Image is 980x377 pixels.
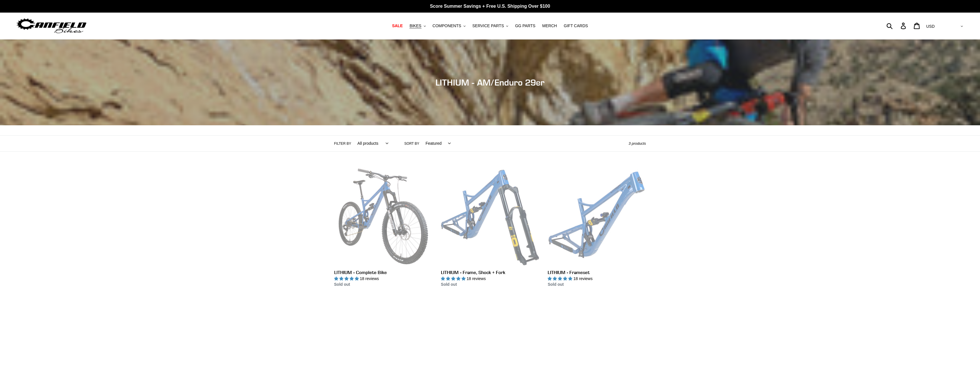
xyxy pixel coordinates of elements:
[430,22,468,30] button: COMPONENTS
[404,141,419,146] label: Sort by
[392,23,403,28] span: SALE
[433,23,461,28] span: COMPONENTS
[389,22,405,30] a: SALE
[515,23,535,28] span: GG PARTS
[512,22,538,30] a: GG PARTS
[470,22,511,30] button: SERVICE PARTS
[890,19,904,32] input: Search
[542,23,557,28] span: MERCH
[334,141,351,146] label: Filter by
[561,22,591,30] a: GIFT CARDS
[409,23,421,28] span: BIKES
[407,22,428,30] button: BIKES
[472,23,504,28] span: SERVICE PARTS
[16,17,87,35] img: Canfield Bikes
[629,141,646,146] span: 3 products
[539,22,560,30] a: MERCH
[564,23,588,28] span: GIFT CARDS
[435,77,545,88] span: LITHIUM - AM/Enduro 29er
